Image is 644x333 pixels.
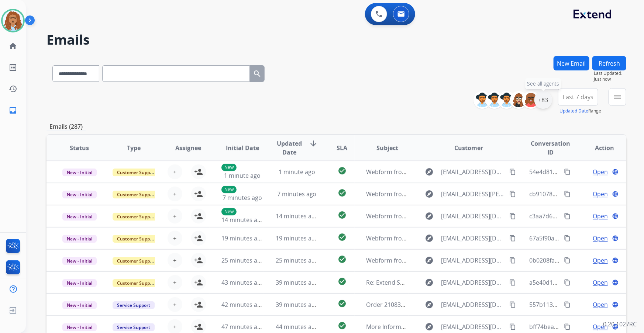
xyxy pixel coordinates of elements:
mat-icon: person_add [194,300,203,309]
span: Open [593,212,608,221]
button: Updated Date [559,108,588,114]
span: Conversation ID [529,139,571,157]
mat-icon: explore [425,278,434,287]
span: 14 minutes ago [221,216,264,224]
mat-icon: content_copy [509,279,516,286]
mat-icon: language [612,169,619,175]
span: 25 minutes ago [276,256,318,264]
div: +83 [534,91,552,109]
span: [EMAIL_ADDRESS][DOMAIN_NAME] [441,234,506,243]
mat-icon: explore [425,167,434,176]
span: + [173,212,176,221]
span: See all agents [527,80,559,87]
mat-icon: check_circle [338,166,347,175]
mat-icon: home [8,42,17,51]
span: Customer Support [113,257,161,265]
span: bff74bea-9905-4a9c-9258-b0385f7f99cf [529,323,636,331]
span: Just now [594,76,626,82]
button: + [168,231,182,246]
span: Open [593,278,608,287]
button: + [168,209,182,223]
mat-icon: language [612,301,619,308]
span: 557b1136-1fe0-479c-91d5-876eea34844e [529,301,642,309]
span: 42 minutes ago [221,301,264,309]
span: 19 minutes ago [221,234,264,242]
p: New [221,186,237,193]
mat-icon: explore [425,190,434,198]
span: + [173,234,176,243]
span: 44 minutes ago [276,323,318,331]
span: Open [593,234,608,243]
span: Assignee [175,143,201,152]
span: Subject [376,143,398,152]
mat-icon: explore [425,256,434,265]
span: Open [593,190,608,198]
mat-icon: content_copy [509,301,516,308]
span: a5e40d17-1187-4e38-b010-d676078e9fb7 [529,278,643,287]
mat-icon: language [612,191,619,197]
span: New - Initial [62,235,97,243]
mat-icon: person_add [194,190,203,198]
span: Webform from [EMAIL_ADDRESS][DOMAIN_NAME] on [DATE] [366,212,534,220]
mat-icon: person_add [194,167,203,176]
mat-icon: person_add [194,256,203,265]
p: 0.20.1027RC [603,320,637,329]
span: Customer Support [113,191,161,198]
span: Customer Support [113,279,161,287]
span: 7 minutes ago [277,190,317,198]
span: 67a5f90a-9371-45ab-944c-9272abda0d1b [529,234,643,242]
span: [EMAIL_ADDRESS][DOMAIN_NAME] [441,256,506,265]
span: 7 minutes ago [223,194,262,202]
span: + [173,300,176,309]
span: New - Initial [62,191,97,198]
mat-icon: content_copy [564,257,571,264]
mat-icon: check_circle [338,277,347,286]
span: Webform from [EMAIL_ADDRESS][DOMAIN_NAME] on [DATE] [366,256,534,264]
mat-icon: check_circle [338,299,347,308]
span: Customer Support [113,169,161,176]
span: [EMAIL_ADDRESS][DOMAIN_NAME] [441,300,506,309]
span: Re: Extend Shipping Protection Confirmation [366,278,491,287]
mat-icon: menu [613,93,622,101]
mat-icon: language [612,257,619,264]
span: + [173,322,176,331]
mat-icon: content_copy [509,191,516,197]
th: Action [572,135,626,161]
mat-icon: check_circle [338,233,347,242]
mat-icon: person_add [194,212,203,221]
button: + [168,164,182,179]
span: Customer Support [113,235,161,243]
span: Initial Date [226,143,259,152]
mat-icon: content_copy [509,213,516,219]
span: Webform from [EMAIL_ADDRESS][DOMAIN_NAME] on [DATE] [366,234,534,242]
span: 47 minutes ago [221,323,264,331]
span: SLA [337,143,347,152]
mat-icon: arrow_downward [309,139,318,148]
mat-icon: content_copy [509,235,516,242]
span: New - Initial [62,279,97,287]
span: New - Initial [62,257,97,265]
span: Webform from [EMAIL_ADDRESS][DOMAIN_NAME] on [DATE] [366,168,534,176]
p: New [221,164,237,171]
span: [EMAIL_ADDRESS][DOMAIN_NAME] [441,212,506,221]
button: + [168,253,182,268]
mat-icon: person_add [194,322,203,331]
span: [EMAIL_ADDRESS][PERSON_NAME][DOMAIN_NAME] [441,190,506,198]
mat-icon: language [612,279,619,286]
mat-icon: search [253,69,262,78]
span: Webform from [EMAIL_ADDRESS][PERSON_NAME][DOMAIN_NAME] on [DATE] [366,190,579,198]
span: 39 minutes ago [276,278,318,287]
mat-icon: language [612,235,619,242]
span: Service Support [113,301,155,309]
button: Refresh [592,56,626,70]
mat-icon: person_add [194,234,203,243]
mat-icon: content_copy [564,301,571,308]
mat-icon: list_alt [8,63,17,72]
span: 1 minute ago [279,168,315,176]
span: [EMAIL_ADDRESS][DOMAIN_NAME] [441,278,506,287]
span: 54e4d81a-f6f9-4420-9df9-363397024409 [529,168,639,176]
span: Updated Date [276,139,303,157]
mat-icon: content_copy [509,257,516,264]
span: New - Initial [62,301,97,309]
mat-icon: content_copy [564,213,571,219]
